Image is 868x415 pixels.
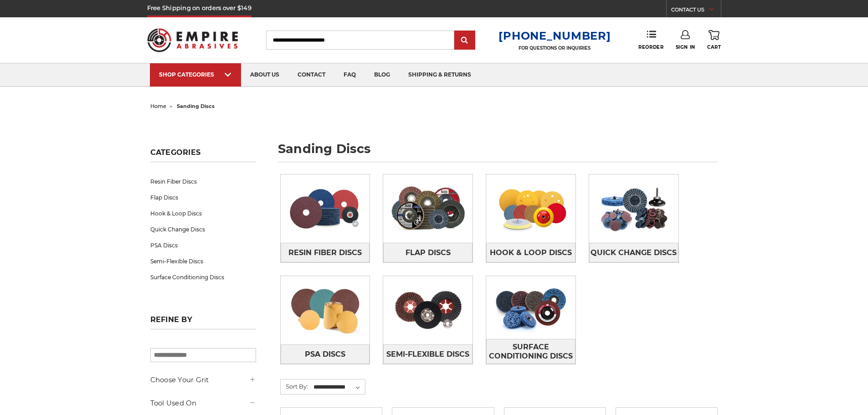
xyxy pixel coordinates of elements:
[383,243,473,262] a: Flap Discs
[399,63,480,87] a: shipping & returns
[365,63,399,87] a: blog
[707,44,721,50] span: Cart
[150,398,256,409] h5: Tool Used On
[498,29,611,42] a: [PHONE_NUMBER]
[383,279,473,342] img: Semi-Flexible Discs
[486,339,575,364] a: Surface Conditioning Discs
[150,221,256,237] a: Quick Change Discs
[305,347,345,362] span: PSA Discs
[406,245,451,261] span: Flap Discs
[288,63,334,87] a: contact
[288,245,362,261] span: Resin Fiber Discs
[150,205,256,221] a: Hook & Loop Discs
[177,103,215,109] span: sanding discs
[281,279,370,342] img: PSA Discs
[147,22,238,58] img: Empire Abrasives
[591,245,677,261] span: Quick Change Discs
[150,237,256,253] a: PSA Discs
[589,177,678,240] img: Quick Change Discs
[150,253,256,269] a: Semi-Flexible Discs
[676,44,695,50] span: Sign In
[150,148,256,162] h5: Categories
[486,177,575,240] img: Hook & Loop Discs
[150,190,256,205] a: Flap Discs
[383,177,473,240] img: Flap Discs
[386,347,469,362] span: Semi-Flexible Discs
[638,30,663,50] a: Reorder
[150,103,166,109] a: home
[281,344,370,364] a: PSA Discs
[589,243,678,262] a: Quick Change Discs
[312,380,365,394] select: Sort By:
[638,44,663,50] span: Reorder
[150,315,256,329] h5: Refine by
[241,63,288,87] a: about us
[150,174,256,190] a: Resin Fiber Discs
[150,269,256,285] a: Surface Conditioning Discs
[159,71,232,78] div: SHOP CATEGORIES
[281,177,370,240] img: Resin Fiber Discs
[281,243,370,262] a: Resin Fiber Discs
[707,30,721,50] a: Cart
[150,374,256,385] h5: Choose Your Grit
[278,143,718,162] h1: sanding discs
[486,243,575,262] a: Hook & Loop Discs
[383,344,473,364] a: Semi-Flexible Discs
[490,245,572,261] span: Hook & Loop Discs
[456,31,474,50] input: Submit
[486,276,575,339] img: Surface Conditioning Discs
[281,379,308,393] label: Sort By:
[334,63,365,87] a: faq
[671,5,721,17] a: CONTACT US
[498,45,611,51] p: FOR QUESTIONS OR INQUIRIES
